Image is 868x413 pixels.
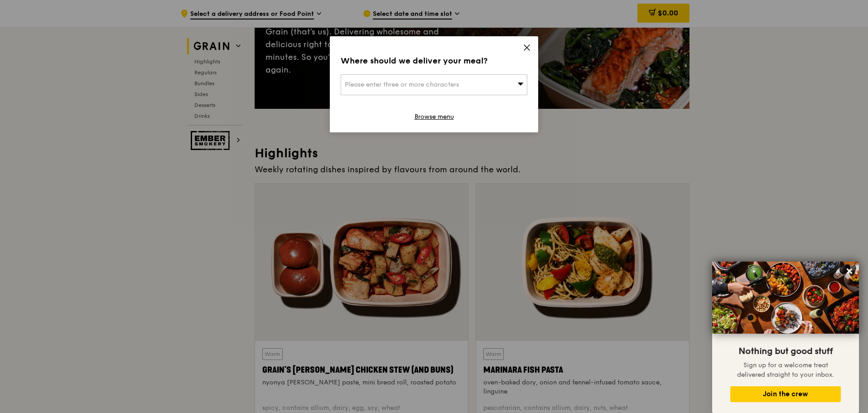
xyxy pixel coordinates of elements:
[341,54,527,67] div: Where should we deliver your meal?
[737,361,834,379] span: Sign up for a welcome treat delivered straight to your inbox.
[345,81,459,88] span: Please enter three or more characters
[415,112,454,121] a: Browse menu
[730,386,841,402] button: Join the crew
[842,264,857,278] button: Close
[738,346,833,357] span: Nothing but good stuff
[712,262,859,334] img: DSC07876-Edit02-Large.jpeg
